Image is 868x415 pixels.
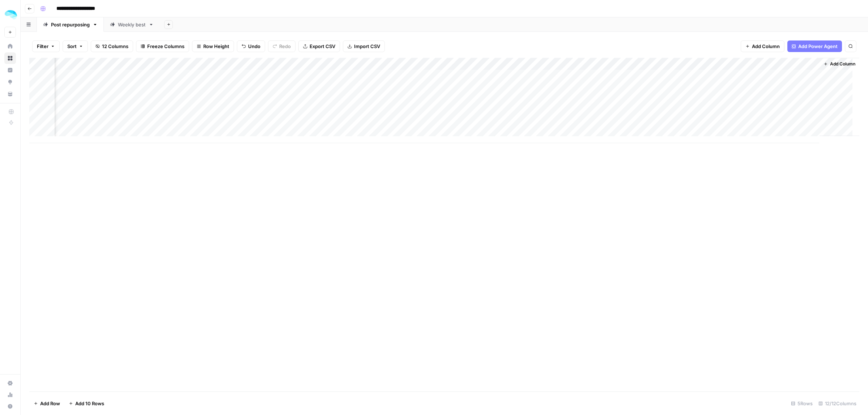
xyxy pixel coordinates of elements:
button: Filter [32,40,60,52]
span: 12 Columns [102,43,128,50]
button: Add Row [29,398,64,409]
span: Add Row [40,400,60,407]
button: Sort [63,40,88,52]
span: Redo [279,43,291,50]
button: Add Column [821,59,858,69]
span: Row Height [203,43,229,50]
button: Export CSV [298,40,340,52]
a: Usage [4,389,16,401]
span: Filter [37,43,48,50]
button: Row Height [192,40,234,52]
a: Your Data [4,88,16,100]
div: Post repurposing [51,21,90,28]
a: Settings [4,377,16,389]
div: 12/12 Columns [816,398,859,409]
div: 5 Rows [788,398,816,409]
button: 12 Columns [91,40,133,52]
span: Add Power Agent [798,43,838,50]
a: Browse [4,52,16,64]
button: Undo [237,40,265,52]
span: Export CSV [310,43,335,50]
span: Freeze Columns [147,43,184,50]
a: Home [4,40,16,52]
span: Add 10 Rows [75,400,104,407]
a: Opportunities [4,76,16,88]
button: Workspace: ColdiQ [4,6,16,24]
a: Insights [4,64,16,76]
button: Redo [268,40,295,52]
span: Add Column [752,43,780,50]
button: Add Column [741,40,784,52]
button: Freeze Columns [136,40,189,52]
img: ColdiQ Logo [4,8,17,21]
span: Add Column [830,61,855,67]
span: Sort [67,43,77,50]
button: Import CSV [343,40,385,52]
button: Add 10 Rows [64,398,109,409]
a: Post repurposing [37,17,104,32]
div: Weekly best [118,21,146,28]
button: Add Power Agent [787,40,842,52]
button: Help + Support [4,401,16,412]
span: Undo [248,43,260,50]
span: Import CSV [354,43,380,50]
a: Weekly best [104,17,160,32]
